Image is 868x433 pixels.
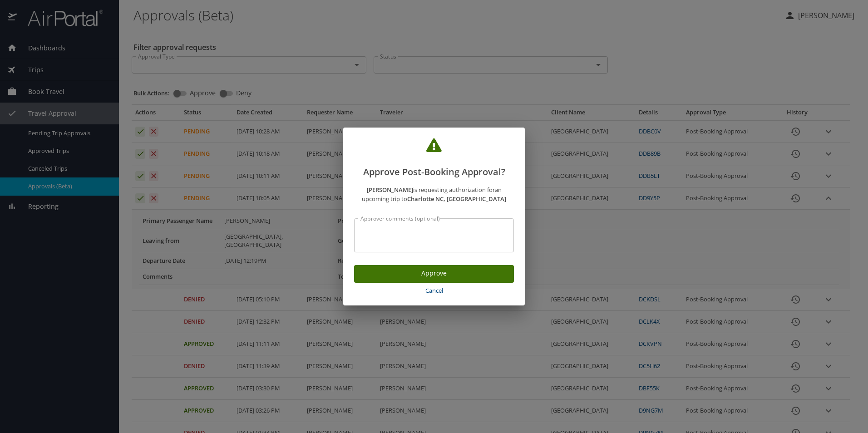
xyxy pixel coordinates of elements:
span: Cancel [358,285,510,296]
h2: Approve Post-Booking Approval? [354,138,514,179]
span: Approve [361,268,507,279]
strong: Charlotte NC, [GEOGRAPHIC_DATA] [407,195,506,203]
button: Cancel [354,283,514,299]
p: is requesting authorization for an upcoming trip to [354,185,514,204]
strong: [PERSON_NAME] [367,186,413,194]
button: Approve [354,265,514,283]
